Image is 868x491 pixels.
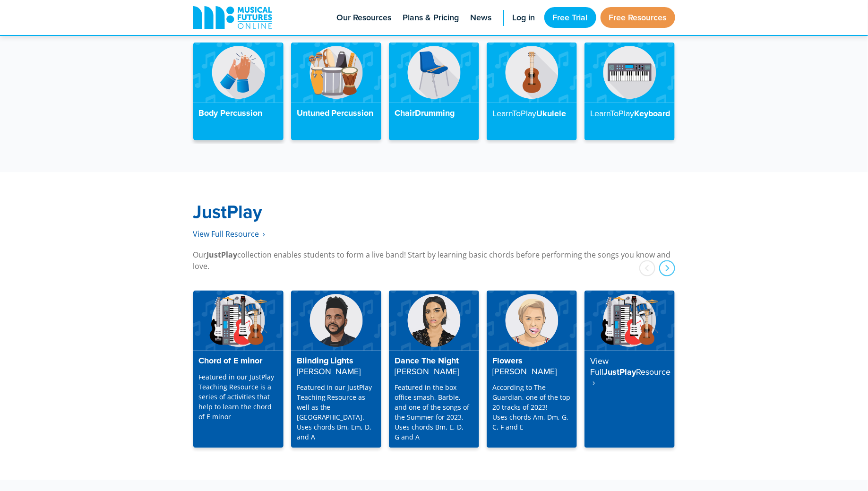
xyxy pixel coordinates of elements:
a: Flowers[PERSON_NAME] According to The Guardian, one of the top 20 tracks of 2023!Uses chords Am, ... [487,291,577,448]
h4: ChairDrumming [395,108,473,119]
h4: Body Percussion [199,108,278,119]
h4: Dance The Night [395,356,473,377]
h4: JustPlay [590,356,669,388]
h4: Keyboard [590,108,669,119]
span: Log in [513,11,535,24]
a: Dance The Night[PERSON_NAME] Featured in the box office smash, Barbie, and one of the songs of th... [389,291,479,448]
p: Featured in the box office smash, Barbie, and one of the songs of the Summer for 2023. Uses chord... [395,383,473,442]
a: View FullJustPlayResource ‎ › [584,291,675,448]
a: LearnToPlayUkulele [487,43,577,140]
strong: JustPlay [207,250,238,260]
h4: Flowers [492,356,571,377]
p: Featured in our JustPlay Teaching Resource as well as the [GEOGRAPHIC_DATA]. Uses chords Bm, Em, ... [297,383,376,442]
strong: Resource ‎ › [590,366,670,389]
a: LearnToPlayKeyboard [584,43,675,140]
div: prev [639,260,655,276]
strong: LearnToPlay [590,107,634,119]
h4: Ukulele [492,108,571,119]
p: Our collection enables students to form a live band! Start by learning basic chords before perfor... [193,249,675,272]
strong: [PERSON_NAME] [492,366,557,378]
a: Body Percussion [193,43,284,140]
h4: Blinding Lights [297,356,376,377]
strong: LearnToPlay [492,107,536,119]
strong: [PERSON_NAME] [297,366,361,378]
strong: JustPlay [193,198,263,224]
h4: Chord of E minor [199,356,278,367]
a: Chord of E minor Featured in our JustPlay Teaching Resource is a series of activities that help t... [193,291,284,448]
a: ChairDrumming [389,43,479,140]
a: View Full Resource‎‏‏‎ ‎ › [193,229,266,240]
div: next [659,260,675,276]
span: View Full Resource‎‏‏‎ ‎ › [193,229,266,239]
span: Plans & Pricing [403,11,459,24]
p: Featured in our JustPlay Teaching Resource is a series of activities that help to learn the chord... [199,372,278,422]
span: News [471,11,492,24]
a: Free Resources [601,7,675,28]
strong: [PERSON_NAME] [395,366,459,378]
strong: View Full [590,355,609,378]
span: Our Resources [337,11,392,24]
h4: Untuned Percussion [297,108,376,119]
a: Free Trial [544,7,596,28]
a: Blinding Lights[PERSON_NAME] Featured in our JustPlay Teaching Resource as well as the [GEOGRAPHI... [291,291,381,448]
a: Untuned Percussion [291,43,381,140]
p: According to The Guardian, one of the top 20 tracks of 2023! Uses chords Am, Dm, G, C, F and E [492,383,571,432]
